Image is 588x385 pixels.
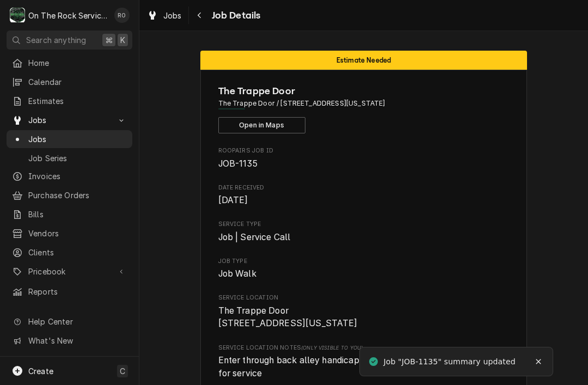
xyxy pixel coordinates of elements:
span: K [120,34,125,46]
a: Home [7,54,132,72]
span: Job Type [218,267,510,280]
span: Estimate Needed [336,57,391,64]
a: Clients [7,243,132,261]
span: Job Type [218,257,510,266]
a: Invoices [7,167,132,185]
div: On The Rock Services [28,10,108,21]
a: Reports [7,283,132,301]
button: Open in Maps [218,117,305,133]
a: Jobs [7,130,132,148]
span: Job Details [209,8,261,23]
a: Jobs [143,7,186,25]
span: Name [218,84,510,99]
div: Service Type [218,220,510,243]
button: Navigate back [191,7,209,24]
a: Vendors [7,224,132,242]
span: Help Center [28,316,126,327]
span: Estimates [28,95,127,107]
a: Go to Pricebook [7,262,132,280]
a: Calendar [7,73,132,91]
span: Service Type [218,231,510,244]
span: Date Received [218,194,510,207]
span: Jobs [163,10,182,21]
a: Go to What's New [7,332,132,350]
span: Service Type [218,220,510,229]
div: Date Received [218,184,510,207]
span: Roopairs Job ID [218,157,510,170]
span: Job | Service Call [218,232,291,242]
span: Address [218,99,510,108]
span: Roopairs Job ID [218,146,510,155]
span: Pricebook [28,266,111,277]
span: ⌘ [105,34,113,46]
div: O [10,8,25,23]
span: Enter through back alley handicap entrance off [PERSON_NAME] St for service [218,355,503,378]
a: Purchase Orders [7,186,132,204]
span: [object Object] [218,354,510,380]
span: Service Location [218,304,510,330]
span: JOB-1135 [218,158,258,169]
div: Rich Ortega's Avatar [114,8,130,23]
span: Home [28,57,127,69]
span: Jobs [28,114,111,126]
div: Status [200,51,527,70]
span: Clients [28,247,127,258]
div: Client Information [218,84,510,133]
span: Jobs [28,133,127,145]
span: [DATE] [218,195,248,205]
div: RO [114,8,130,23]
div: Service Location [218,294,510,330]
span: Reports [28,286,127,297]
span: Calendar [28,76,127,88]
button: Search anything⌘K [7,30,132,50]
div: [object Object] [218,344,510,380]
span: The Trappe Door [STREET_ADDRESS][US_STATE] [218,305,358,329]
span: What's New [28,335,126,346]
span: C [120,365,125,377]
span: Date Received [218,184,510,192]
span: Service Location [218,294,510,302]
a: Job Series [7,149,132,167]
span: (Only Visible to You) [301,345,363,351]
a: Go to Jobs [7,111,132,129]
div: Job Type [218,257,510,280]
span: Purchase Orders [28,190,127,201]
span: Job Series [28,152,127,164]
span: Create [28,366,53,376]
div: Roopairs Job ID [218,146,510,170]
span: Service Location Notes [218,344,510,352]
div: On The Rock Services's Avatar [10,8,25,23]
div: Job "JOB-1135" summary updated [383,356,517,368]
a: Bills [7,205,132,223]
span: Vendors [28,228,127,239]
a: Estimates [7,92,132,110]
span: Search anything [26,34,86,46]
span: Bills [28,209,127,220]
span: Job Walk [218,268,256,279]
span: Invoices [28,170,127,182]
a: Go to Help Center [7,313,132,331]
